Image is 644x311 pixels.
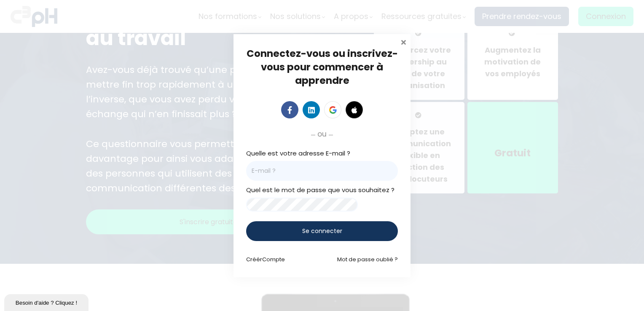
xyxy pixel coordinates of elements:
span: Se connecter [302,227,342,236]
span: Connectez-vous ou inscrivez-vous pour commencer à apprendre [247,47,398,87]
input: E-mail ? [246,161,398,181]
span: Compte [262,255,285,263]
a: CréérCompte [246,255,285,263]
iframe: chat widget [4,292,90,311]
a: Mot de passe oublié ? [337,255,398,263]
span: ou [317,128,327,140]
